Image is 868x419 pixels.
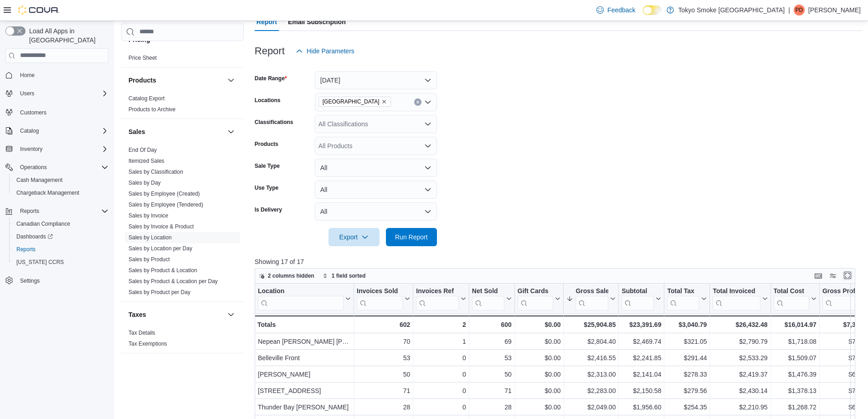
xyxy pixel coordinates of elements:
div: Net Sold [472,287,504,310]
div: 0 [416,352,466,363]
button: 2 columns hidden [255,270,318,281]
span: Customers [20,109,46,116]
a: Sales by Product [128,256,170,263]
a: Sales by Invoice [128,212,168,219]
button: All [315,159,437,177]
div: Belleville Front [258,352,351,363]
div: $26,432.48 [713,319,767,330]
a: Sales by Employee (Created) [128,191,200,197]
span: Home [16,69,108,81]
div: 0 [416,402,466,413]
div: 0 [416,385,466,396]
button: Cash Management [9,174,112,186]
span: Tax Details [128,329,155,336]
div: Subtotal [621,287,654,310]
div: $0.00 [518,319,561,330]
div: Total Invoiced [713,287,760,296]
div: Invoices Ref [416,287,458,296]
div: 71 [472,385,512,396]
div: $2,313.00 [566,369,616,380]
button: Open list of options [424,120,431,128]
div: $1,718.08 [773,336,816,347]
button: Chargeback Management [9,186,112,199]
button: Catalog [2,124,112,137]
a: Sales by Product & Location per Day [128,278,218,285]
div: $2,533.29 [713,352,767,363]
div: Total Cost [773,287,809,296]
span: Itemized Sales [128,157,164,165]
div: Gross Profit [822,287,864,296]
div: $321.05 [667,336,707,347]
div: Invoices Sold [357,287,403,296]
p: [PERSON_NAME] [808,5,861,16]
button: Total Tax [667,287,707,310]
button: Catalog [16,125,42,136]
span: Reports [20,207,39,215]
div: $254.35 [667,402,707,413]
div: Total Invoiced [713,287,760,310]
button: Sales [226,126,236,137]
button: [DATE] [315,71,437,89]
span: Export [334,228,374,246]
span: Catalog Export [128,95,164,102]
div: Gift Card Sales [518,287,554,310]
div: $291.44 [667,352,707,363]
span: Settings [20,277,40,285]
span: Reports [16,206,108,217]
button: Products [128,76,224,85]
span: PD [796,5,803,16]
button: Keyboard shortcuts [813,270,824,281]
div: $1,378.13 [773,385,816,396]
span: Sales by Employee (Tendered) [128,201,203,208]
input: Dark Mode [643,5,662,15]
div: $0.00 [518,369,561,380]
span: Operations [16,162,108,173]
a: [US_STATE] CCRS [13,257,67,268]
div: $0.00 [518,352,561,363]
div: $2,790.79 [713,336,767,347]
div: Net Sold [472,287,504,296]
div: $2,419.37 [713,369,767,380]
div: 28 [472,402,512,413]
span: Catalog [16,125,108,136]
div: [PERSON_NAME] [258,369,351,380]
div: $278.33 [667,369,707,380]
div: $2,049.00 [566,402,616,413]
a: Sales by Location per Day [128,245,192,252]
a: Sales by Invoice & Product [128,223,194,230]
h3: Sales [128,127,145,136]
span: Dashboards [16,233,53,240]
span: Sales by Location per Day [128,245,192,252]
button: Invoices Ref [416,287,466,310]
button: Total Invoiced [713,287,767,310]
a: Sales by Employee (Tendered) [128,202,203,208]
button: Display options [827,270,838,281]
span: Email Subscription [288,13,346,31]
div: 69 [472,336,512,347]
div: 71 [357,385,410,396]
button: Enter fullscreen [842,270,853,281]
nav: Complex example [5,65,108,311]
button: Inventory [2,143,112,155]
h3: Products [128,76,156,85]
div: $1,268.72 [773,402,816,413]
span: Reports [16,246,36,253]
span: Canadian Compliance [13,218,108,229]
label: Date Range [255,75,287,82]
span: Settings [16,275,108,286]
button: Customers [2,105,112,119]
a: End Of Day [128,147,157,153]
div: $2,141.04 [621,369,661,380]
img: Cova [18,5,59,15]
span: Cash Management [13,175,108,186]
p: Tokyo Smoke [GEOGRAPHIC_DATA] [678,5,785,16]
a: Chargeback Management [13,187,83,198]
div: Location [258,287,344,296]
div: $2,469.74 [621,336,661,347]
div: Peter Doerpinghaus [794,5,805,16]
div: Products [121,93,244,119]
a: Products to Archive [128,106,175,113]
